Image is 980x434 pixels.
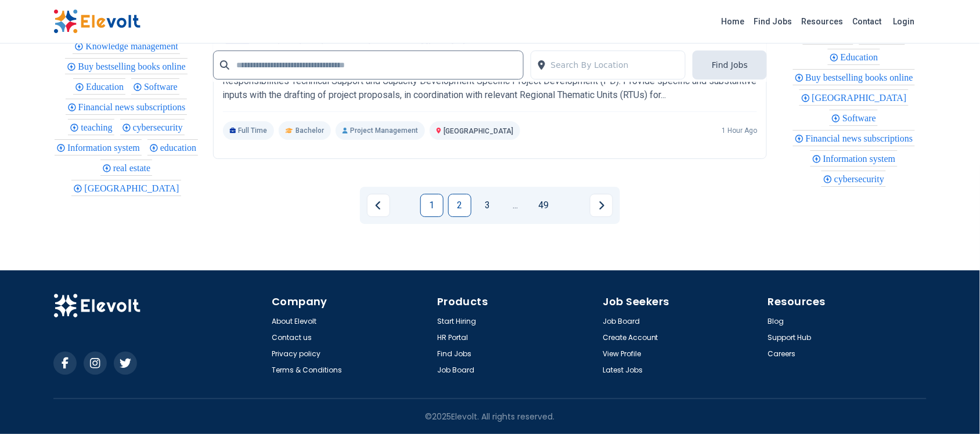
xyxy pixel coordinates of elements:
div: Financial news subscriptions [793,130,915,146]
span: [GEOGRAPHIC_DATA] [812,93,910,103]
span: Financial news subscriptions [806,133,917,143]
div: Kabarak University [71,180,181,196]
div: Knowledge management [73,38,180,54]
a: Contact us [272,333,312,342]
span: Buy bestselling books online [78,62,189,71]
p: Project Management [336,121,425,140]
span: Education [86,82,127,92]
a: Resources [797,12,848,31]
a: Privacy policy [272,349,320,359]
a: Terms & Conditions [272,366,342,375]
a: Previous page [367,194,390,217]
a: Support Hub [768,333,812,342]
div: cybersecurity [120,119,185,135]
img: Elevolt [53,9,140,34]
button: Find Jobs [693,50,767,79]
a: Create Account [603,333,658,342]
a: Page 1 is your current page [420,194,444,217]
a: HR Portal [437,333,468,342]
a: Latest Jobs [603,366,643,375]
div: cybersecurity [822,171,886,187]
iframe: Chat Widget [922,378,980,434]
img: Elevolt [53,294,140,318]
span: Education [841,52,882,62]
a: Start Hiring [437,317,476,326]
span: [GEOGRAPHIC_DATA] [84,183,182,193]
p: Responsibilities Technical Support and Capacity Development Specific Project Development (PD): Pr... [223,74,758,102]
a: View Profile [603,349,641,359]
div: Software [131,78,179,95]
a: About Elevolt [272,317,316,326]
p: 1 hour ago [722,126,757,135]
ul: Pagination [367,194,613,217]
div: Buy bestselling books online [793,69,915,85]
div: Education [73,78,125,95]
h4: Resources [768,294,927,310]
h4: Company [272,294,430,310]
a: Page 2 [448,194,471,217]
div: Education [828,49,880,65]
span: education [160,143,200,153]
a: Careers [768,349,796,359]
span: Information system [823,154,899,164]
a: Login [887,10,922,33]
div: Information system [55,139,142,155]
a: Home [717,12,750,31]
a: Page 49 [532,194,555,217]
a: Find Jobs [437,349,471,359]
a: Job Board [437,366,474,375]
span: Bachelor [296,126,324,135]
a: Contact [848,12,887,31]
a: Next page [590,194,613,217]
span: [GEOGRAPHIC_DATA] [444,127,513,135]
a: Page 3 [476,194,499,217]
h4: Products [437,294,596,310]
span: Information system [67,143,143,153]
span: Software [144,82,181,92]
div: education [147,139,198,155]
p: Full Time [223,121,275,140]
span: Software [842,113,880,123]
div: Kabarak University [799,89,909,106]
span: cybersecurity [133,122,186,132]
div: real estate [100,160,152,176]
div: Financial news subscriptions [66,99,188,115]
a: Jump forward [504,194,527,217]
div: Software [830,110,878,126]
span: cybersecurity [834,174,888,184]
p: © 2025 Elevolt. All rights reserved. [426,411,555,422]
span: teaching [81,122,116,132]
a: Job Board [603,317,640,326]
span: Knowledge management [85,41,182,51]
a: Blog [768,317,784,326]
h4: Job Seekers [603,294,761,310]
a: Find Jobs [750,12,797,31]
span: Buy bestselling books online [806,73,917,82]
div: Information system [810,150,898,167]
div: teaching [68,119,114,135]
a: IOM - UN MigrationRegional Project Development Officer (P)IOM - UN MigrationResponsibilities Tech... [223,38,758,140]
div: Buy bestselling books online [65,58,187,74]
span: real estate [113,163,154,173]
span: Financial news subscriptions [78,102,189,112]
